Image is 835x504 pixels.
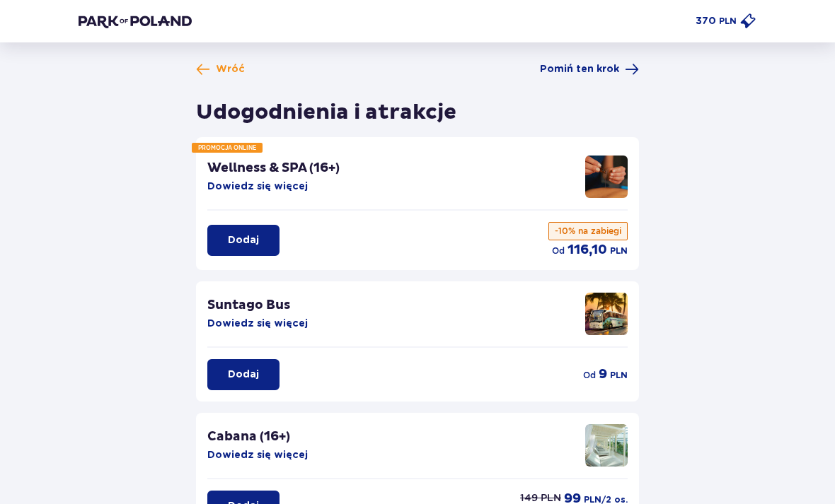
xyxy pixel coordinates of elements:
p: Cabana (16+) [207,428,290,445]
img: attraction [585,293,628,335]
button: Dowiedz się więcej [207,180,308,194]
span: Pomiń ten krok [540,62,619,76]
p: 9 [599,366,607,383]
button: Dodaj [207,225,280,256]
button: Dowiedz się więcej [207,317,308,331]
p: Dodaj [228,368,259,382]
p: od [552,245,565,257]
p: PLN [610,245,628,257]
img: Park of Poland logo [79,14,192,28]
img: attraction [585,156,628,198]
img: attraction [585,424,628,467]
button: Dodaj [207,359,280,390]
a: Pomiń ten krok [540,62,639,76]
p: -10% na zabiegi [548,222,628,240]
p: PLN [610,369,628,382]
p: Wellness & SPA (16+) [207,160,340,177]
div: PROMOCJA ONLINE [192,143,263,153]
p: PLN [719,15,737,28]
p: 370 [696,14,716,28]
span: Wróć [216,62,245,76]
h1: Udogodnienia i atrakcje [196,99,456,126]
button: Dowiedz się więcej [207,448,308,462]
p: Dodaj [228,233,259,247]
a: Wróć [196,62,245,76]
p: od [583,369,596,382]
p: Suntago Bus [207,297,290,314]
p: 116,10 [568,242,607,259]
